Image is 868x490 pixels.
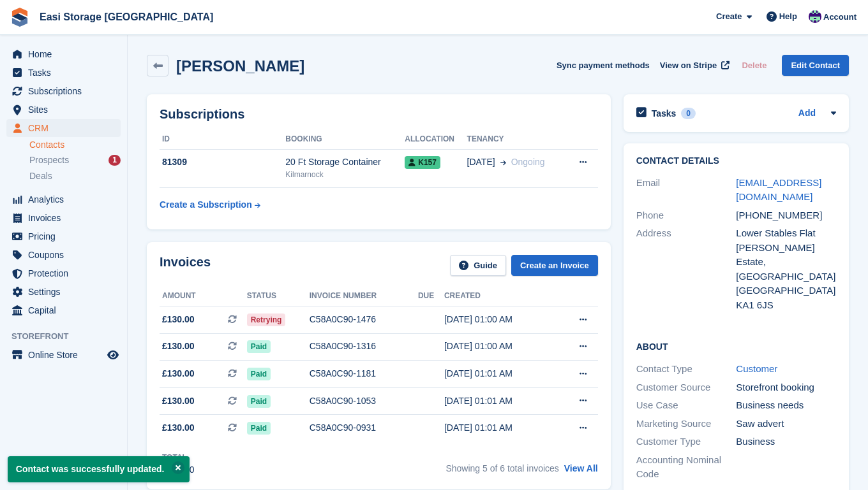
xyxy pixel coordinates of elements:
[779,10,797,23] span: Help
[6,346,121,364] a: menu
[6,209,121,227] a: menu
[564,463,598,473] a: View All
[34,6,218,27] a: Easi Storage [GEOGRAPHIC_DATA]
[636,226,737,312] div: Address
[28,101,105,119] span: Sites
[310,286,418,306] th: Invoice number
[444,367,555,380] div: [DATE] 01:01 AM
[511,255,598,276] a: Create an Invoice
[160,193,260,217] a: Create a Subscription
[557,55,650,76] button: Sync payment methods
[105,347,121,363] a: Preview store
[6,246,121,264] a: menu
[6,45,121,63] a: menu
[310,313,418,326] div: C58A0C90-1476
[636,362,737,377] div: Contact Type
[10,8,29,27] img: stora-icon-8386f47178a22dfd0bd8f6a31ec36ba5ce8667c1dd55bd0f319d3a0aa187defe.svg
[467,155,495,169] span: [DATE]
[29,139,121,151] a: Contacts
[736,177,821,203] a: [EMAIL_ADDRESS][DOMAIN_NAME]
[28,119,105,137] span: CRM
[444,421,555,435] div: [DATE] 01:01 AM
[736,398,836,413] div: Business needs
[6,119,121,137] a: menu
[6,264,121,282] a: menu
[782,55,849,76] a: Edit Contact
[310,394,418,408] div: C58A0C90-1053
[716,10,742,23] span: Create
[736,298,836,313] div: KA1 6JS
[108,155,121,166] div: 1
[29,154,121,167] a: Prospects 1
[652,108,677,119] h2: Tasks
[28,246,105,264] span: Coupons
[28,209,105,227] span: Invoices
[247,422,271,435] span: Paid
[160,155,285,169] div: 81309
[6,82,121,100] a: menu
[736,435,836,449] div: Business
[467,129,565,150] th: Tenancy
[247,340,271,353] span: Paid
[285,169,405,180] div: Kilmarnock
[6,227,121,245] a: menu
[247,286,310,306] th: Status
[6,101,121,119] a: menu
[160,129,285,150] th: ID
[6,283,121,301] a: menu
[160,286,247,306] th: Amount
[823,11,857,24] span: Account
[28,283,105,301] span: Settings
[160,198,252,212] div: Create a Subscription
[444,286,555,306] th: Created
[11,330,127,343] span: Storefront
[636,398,737,413] div: Use Case
[737,55,772,76] button: Delete
[405,156,440,169] span: K157
[28,301,105,319] span: Capital
[310,421,418,435] div: C58A0C90-0931
[162,340,195,353] span: £130.00
[28,227,105,245] span: Pricing
[809,10,821,23] img: Steven Cusick
[8,456,190,482] p: Contact was successfully updated.
[736,208,836,223] div: [PHONE_NUMBER]
[28,64,105,82] span: Tasks
[160,255,211,276] h2: Invoices
[636,340,836,352] h2: About
[28,264,105,282] span: Protection
[636,208,737,223] div: Phone
[636,435,737,449] div: Customer Type
[511,157,545,167] span: Ongoing
[28,45,105,63] span: Home
[636,417,737,431] div: Marketing Source
[6,191,121,208] a: menu
[736,363,777,374] a: Customer
[6,301,121,319] a: menu
[28,346,105,364] span: Online Store
[247,395,271,408] span: Paid
[162,313,195,326] span: £130.00
[247,313,286,326] span: Retrying
[28,191,105,208] span: Analytics
[310,367,418,380] div: C58A0C90-1181
[162,394,195,408] span: £130.00
[28,82,105,100] span: Subscriptions
[405,129,467,150] th: Allocation
[736,417,836,431] div: Saw advert
[310,340,418,353] div: C58A0C90-1316
[162,367,195,380] span: £130.00
[736,284,836,298] div: [GEOGRAPHIC_DATA]
[736,226,836,241] div: Lower Stables Flat
[444,340,555,353] div: [DATE] 01:00 AM
[444,394,555,408] div: [DATE] 01:01 AM
[660,59,717,72] span: View on Stripe
[736,380,836,395] div: Storefront booking
[418,286,444,306] th: Due
[285,155,405,169] div: 20 Ft Storage Container
[736,241,836,284] div: [PERSON_NAME] Estate, [GEOGRAPHIC_DATA]
[636,453,737,482] div: Accounting Nominal Code
[29,154,69,166] span: Prospects
[162,463,195,477] div: £695.00
[798,106,816,121] a: Add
